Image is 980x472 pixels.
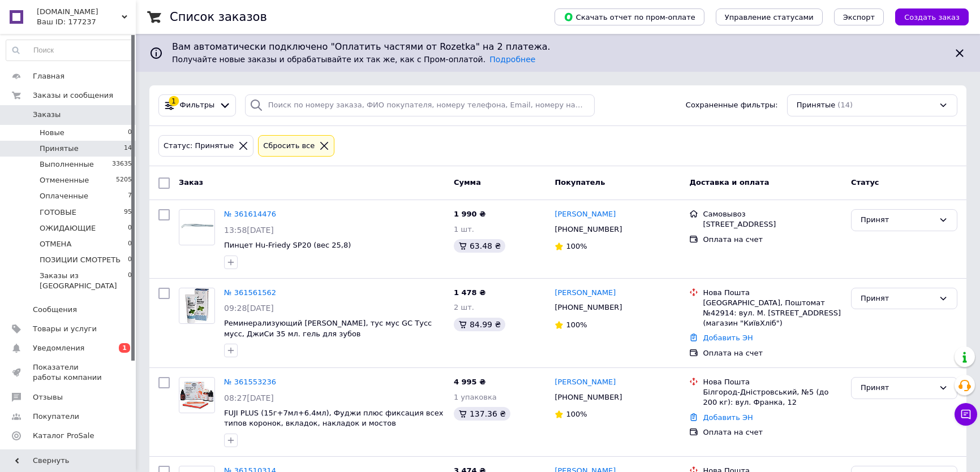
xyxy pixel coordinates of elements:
span: 0 [128,255,132,265]
span: 1 шт. [454,225,474,233]
span: 1 [119,343,130,353]
span: (14) [837,101,853,109]
div: 84.99 ₴ [454,318,505,331]
div: 1 [169,96,179,106]
span: 100% [566,410,587,418]
span: 0 [128,239,132,249]
span: Экспорт [843,13,875,21]
span: 0 [128,128,132,138]
span: Заказы [33,110,61,120]
span: ПОЗИЦИИ СМОТРЕТЬ [40,255,121,265]
span: Принятые [797,100,836,111]
span: 1 990 ₴ [454,210,485,218]
a: Добавить ЭН [703,413,753,422]
a: FUJI PLUS (15г+7мл+6.4мл), Фуджи плюс фиксация всех типов коронок, вкладок, накладок и мостов [224,409,443,428]
span: 4 995 ₴ [454,378,485,386]
span: 5205 [116,175,132,185]
a: Создать заказ [884,12,969,21]
div: Статус: Принятые [161,140,236,152]
a: Фото товару [179,209,215,245]
span: Скачать отчет по пром-оплате [564,12,695,22]
div: Білгород-Дністровський, №5 (до 200 кг): вул. Франка, 12 [703,387,842,408]
h1: Список заказов [170,10,267,24]
span: Показатели работы компании [33,362,105,383]
span: ОЖИДАЮЩИЕ [40,223,96,233]
span: Главная [33,71,65,81]
span: Товары и услуги [33,324,97,334]
div: Нова Пошта [703,377,842,387]
span: Новые [40,128,65,138]
span: 0 [128,223,132,233]
button: Чат с покупателем [955,403,977,426]
span: Статус [851,178,879,187]
span: Вам автоматически подключено "Оплатить частями от Rozetka" на 2 платежа. [172,41,944,54]
div: Принят [861,382,934,394]
span: ОТМЕНА [40,239,71,249]
span: 100% [566,321,587,329]
span: 0 [128,271,132,291]
span: Выполненные [40,159,94,170]
span: Отмененные [40,175,89,185]
span: Заказы и сообщения [33,90,113,101]
span: 09:28[DATE] [224,304,274,313]
div: Самовывоз [703,209,842,219]
img: Фото товару [185,288,208,323]
span: 95 [124,207,132,218]
div: [GEOGRAPHIC_DATA], Поштомат №42914: вул. М. [STREET_ADDRESS] (магазин "КиївХліб") [703,298,842,329]
a: Реминерализующий [PERSON_NAME], тус мус GC Тусс мусс, ДжиСи 35 мл. гель для зубов [224,319,432,338]
span: Получайте новые заказы и обрабатывайте их так же, как с Пром-оплатой. [172,55,535,64]
input: Поиск [6,40,132,60]
span: Создать заказ [904,13,960,21]
span: 33635 [112,159,132,170]
img: Фото товару [179,219,214,236]
div: Сбросить все [261,140,317,152]
span: Принятые [40,144,79,154]
span: 14 [124,144,132,154]
div: Оплата на счет [703,235,842,245]
div: Принят [861,214,934,226]
a: [PERSON_NAME] [555,209,616,220]
span: Заказ [179,178,203,187]
span: 7 [128,191,132,201]
button: Экспорт [834,8,884,25]
span: Отзывы [33,392,63,402]
a: № 361614476 [224,210,276,218]
span: 1 478 ₴ [454,288,485,297]
span: 08:27[DATE] [224,393,274,402]
div: [STREET_ADDRESS] [703,219,842,229]
span: 2 шт. [454,303,474,311]
button: Создать заказ [895,8,969,25]
span: Сохраненные фильтры: [686,100,778,111]
img: Фото товару [179,382,214,409]
span: 100% [566,242,587,250]
span: 13:58[DATE] [224,226,274,235]
span: Пинцет Hu-Friedy SP20 (вес 25,8) [224,241,351,249]
button: Скачать отчет по пром-оплате [555,8,704,25]
div: Ваш ID: 177237 [37,17,136,27]
button: Управление статусами [716,8,823,25]
div: Принят [861,293,934,305]
span: Сумма [454,178,481,187]
div: Оплата на счет [703,348,842,358]
a: № 361553236 [224,378,276,386]
span: Доставка и оплата [689,178,769,187]
a: Подробнее [489,55,535,64]
span: Фильтры [180,100,215,111]
a: Добавить ЭН [703,334,753,342]
a: [PERSON_NAME] [555,377,616,388]
a: Фото товару [179,377,215,413]
span: Покупатели [33,412,79,422]
span: ГОТОВЫЕ [40,207,76,218]
span: URANCLUB.COM.UA [37,7,122,17]
input: Поиск по номеру заказа, ФИО покупателя, номеру телефона, Email, номеру накладной [245,94,595,116]
span: Управление статусами [725,13,814,21]
span: Заказы из [GEOGRAPHIC_DATA] [40,271,128,291]
div: [PHONE_NUMBER] [552,300,624,315]
div: 63.48 ₴ [454,239,505,253]
a: Фото товару [179,288,215,324]
div: Нова Пошта [703,288,842,298]
div: 137.36 ₴ [454,407,510,421]
span: Покупатель [555,178,605,187]
span: Оплаченные [40,191,88,201]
